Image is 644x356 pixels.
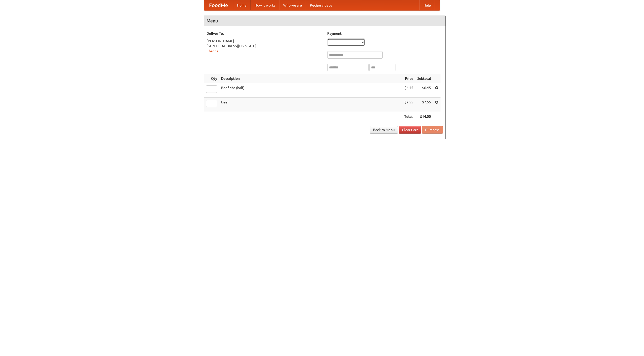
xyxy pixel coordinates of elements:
[327,31,443,36] h5: Payment:
[219,98,402,112] td: Beer
[251,0,279,10] a: How it works
[204,74,219,83] th: Qty
[233,0,251,10] a: Home
[306,0,336,10] a: Recipe videos
[279,0,306,10] a: Who we are
[415,98,433,112] td: $7.55
[219,83,402,98] td: Beef ribs (half)
[415,74,433,83] th: Subtotal
[370,126,398,134] a: Back to Menu
[415,112,433,121] th: $14.00
[219,74,402,83] th: Description
[204,16,446,26] h4: Menu
[422,126,443,134] button: Purchase
[207,31,322,36] h5: Deliver To:
[207,49,219,53] a: Change
[207,38,322,44] div: [PERSON_NAME]
[204,0,233,10] a: FoodMe
[419,0,435,10] a: Help
[402,83,415,98] td: $6.45
[402,74,415,83] th: Price
[402,98,415,112] td: $7.55
[402,112,415,121] th: Total:
[399,126,421,134] a: Clear Cart
[415,83,433,98] td: $6.45
[207,44,322,49] div: [STREET_ADDRESS][US_STATE]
